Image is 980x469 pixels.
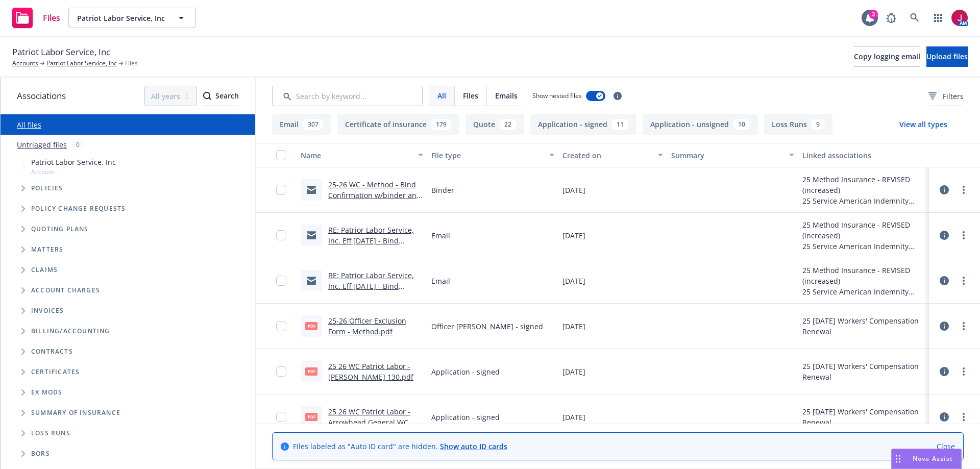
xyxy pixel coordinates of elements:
[802,406,925,428] div: 25 [DATE] Workers' Compensation Renewal
[891,449,962,469] button: Nova Assist
[440,441,507,451] a: Show auto ID cards
[328,225,414,256] a: RE: Patrior Labor Service, Inc. Eff [DATE] - Bind Request
[802,361,925,382] div: 25 [DATE] Workers' Compensation Renewal
[431,321,543,332] span: Officer [PERSON_NAME] - signed
[928,91,964,102] span: Filters
[431,276,450,286] span: Email
[305,322,317,330] span: pdf
[465,114,524,135] button: Quote
[431,119,452,130] div: 179
[31,267,58,273] span: Claims
[958,365,970,378] a: more
[802,241,925,252] div: 25 Service American Indemnity Company, Service American Indemnity Company - Method Insurance
[276,230,286,240] input: Toggle Row Selected
[562,150,652,161] div: Created on
[958,184,970,196] a: more
[802,286,925,297] div: 25 Service American Indemnity Company, Service American Indemnity Company - Method Insurance
[562,276,585,286] span: [DATE]
[854,52,920,61] span: Copy logging email
[437,90,446,101] span: All
[31,157,116,167] span: Patriot Labor Service, Inc
[31,369,80,375] span: Certificates
[46,59,117,68] a: Patriot Labor Service, Inc
[328,270,414,302] a: RE: Patrior Labor Service, Inc. Eff [DATE] - Bind Request
[958,275,970,287] a: more
[203,86,239,106] div: Search
[68,8,196,28] button: Patriot Labor Service, Inc
[31,167,116,176] span: Account
[431,185,454,195] span: Binder
[883,114,964,135] button: View all types
[562,366,585,377] span: [DATE]
[31,410,120,416] span: Summary of insurance
[764,114,832,135] button: Loss Runs
[31,206,126,212] span: Policy change requests
[869,10,878,19] div: 3
[854,46,920,67] button: Copy logging email
[802,265,925,286] div: 25 Method Insurance - REVISED (increased)
[276,276,286,286] input: Toggle Row Selected
[431,366,500,377] span: Application - signed
[328,180,421,221] a: 25-26 WC - Method - Bind Confirmation w/binder and conf of blended rates to be used.msg
[31,389,62,396] span: Ex Mods
[671,150,782,161] div: Summary
[926,46,968,67] button: Upload files
[798,143,929,167] button: Linked associations
[904,8,925,28] a: Search
[31,328,110,334] span: Billing/Accounting
[303,119,324,130] div: 307
[203,86,239,106] button: SearchSearch
[958,320,970,332] a: more
[301,150,412,161] div: Name
[1,321,255,464] div: Folder Tree Example
[558,143,668,167] button: Created on
[328,316,406,336] a: 25-26 Officer Exclusion Form - Method.pdf
[802,219,925,241] div: 25 Method Insurance - REVISED (increased)
[276,150,286,160] input: Select all
[562,412,585,423] span: [DATE]
[31,451,50,457] span: BORs
[203,92,211,100] svg: Search
[427,143,558,167] button: File type
[272,114,331,135] button: Email
[562,230,585,241] span: [DATE]
[276,366,286,377] input: Toggle Row Selected
[31,349,73,355] span: Contracts
[337,114,459,135] button: Certificate of insurance
[811,119,825,130] div: 9
[8,4,64,32] a: Files
[71,139,85,151] div: 0
[31,185,63,191] span: Policies
[562,185,585,195] span: [DATE]
[881,8,901,28] a: Report a Bug
[611,119,629,130] div: 11
[305,413,317,421] span: pdf
[802,315,925,337] div: 25 [DATE] Workers' Compensation Renewal
[532,91,582,100] span: Show nested files
[17,120,41,130] a: All files
[958,229,970,241] a: more
[31,287,100,293] span: Account charges
[31,226,89,232] span: Quoting plans
[12,59,38,68] a: Accounts
[733,119,750,130] div: 10
[892,449,904,468] div: Drag to move
[958,411,970,423] a: more
[272,86,423,106] input: Search by keyword...
[12,45,110,59] span: Patriot Labor Service, Inc
[913,454,953,463] span: Nova Assist
[530,114,636,135] button: Application - signed
[1,155,255,321] div: Tree Example
[937,441,955,452] a: Close
[802,150,925,161] div: Linked associations
[276,185,286,195] input: Toggle Row Selected
[431,230,450,241] span: Email
[125,59,138,68] span: Files
[495,90,518,101] span: Emails
[951,10,968,26] img: photo
[431,150,543,161] div: File type
[499,119,517,130] div: 22
[802,174,925,195] div: 25 Method Insurance - REVISED (increased)
[562,321,585,332] span: [DATE]
[463,90,478,101] span: Files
